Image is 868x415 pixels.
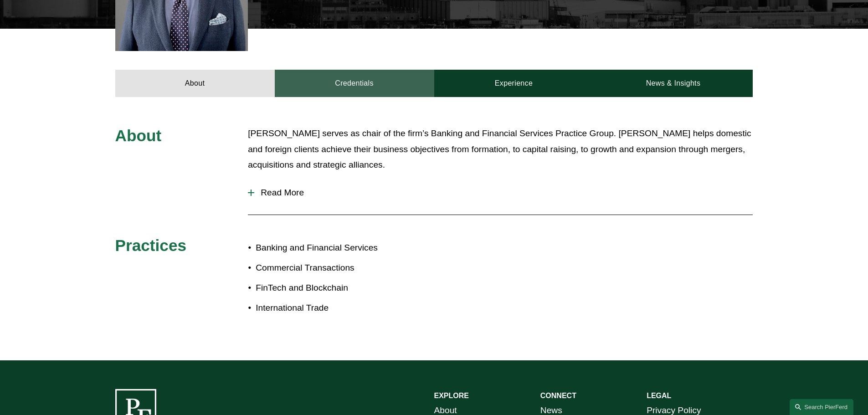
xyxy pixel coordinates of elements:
p: International Trade [256,300,434,316]
strong: EXPLORE [434,392,469,400]
p: Banking and Financial Services [256,240,434,256]
a: Search this site [790,399,853,415]
span: About [115,127,162,144]
strong: CONNECT [540,392,576,400]
a: News & Insights [593,70,753,97]
a: About [115,70,275,97]
a: Credentials [275,70,434,97]
strong: LEGAL [647,392,671,400]
a: Experience [434,70,594,97]
span: Practices [115,236,187,254]
span: Read More [254,188,753,198]
button: Read More [248,181,753,205]
p: [PERSON_NAME] serves as chair of the firm’s Banking and Financial Services Practice Group. [PERSO... [248,126,753,173]
p: Commercial Transactions [256,260,434,276]
p: FinTech and Blockchain [256,280,434,296]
